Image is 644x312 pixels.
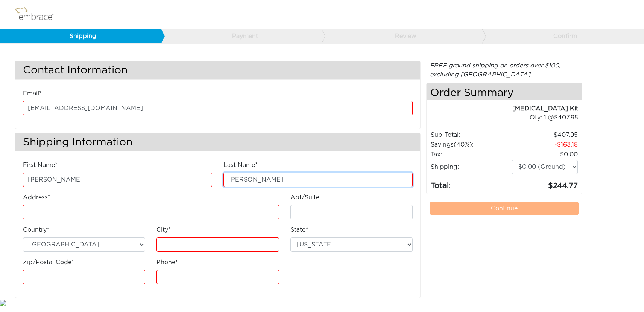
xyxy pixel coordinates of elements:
[23,258,74,267] label: Zip/Postal Code*
[290,193,319,202] label: Apt/Suite
[454,142,472,148] span: (40%)
[430,150,512,159] td: Tax:
[512,174,578,192] td: 244.77
[13,5,62,24] img: logo.png
[223,161,258,170] label: Last Name*
[156,258,178,267] label: Phone*
[321,29,482,43] a: Review
[554,115,578,121] span: 407.95
[23,89,42,98] label: Email*
[430,174,512,192] td: Total:
[23,161,58,170] label: First Name*
[426,61,583,79] div: FREE ground shipping on orders over $100, excluding [GEOGRAPHIC_DATA].
[512,150,578,159] td: 0.00
[430,159,512,174] td: Shipping:
[436,113,579,122] div: 1 @
[430,130,512,140] td: Sub-Total:
[290,225,308,234] label: State*
[482,29,643,43] a: Confirm
[23,225,49,234] label: Country*
[512,140,578,150] td: 163.18
[161,29,322,43] a: Payment
[15,133,420,151] h3: Shipping Information
[15,61,420,79] h3: Contact Information
[512,130,578,140] td: 407.95
[156,225,171,234] label: City*
[427,83,582,100] h4: Order Summary
[430,202,579,215] a: Continue
[23,193,50,202] label: Address*
[427,104,579,113] div: [MEDICAL_DATA] Kit
[430,140,512,150] td: Savings :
